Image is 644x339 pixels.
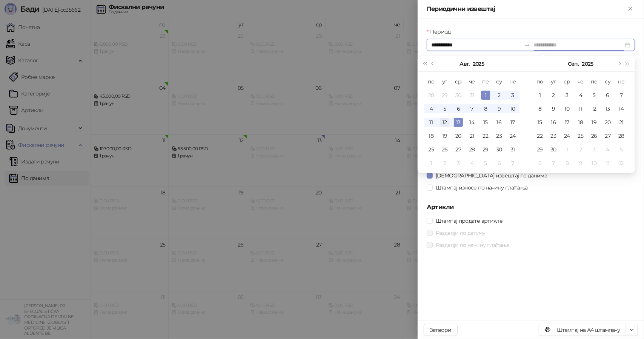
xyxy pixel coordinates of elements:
[508,91,517,100] div: 3
[587,116,601,129] td: 2025-09-19
[560,143,574,156] td: 2025-10-01
[424,156,438,170] td: 2025-09-01
[626,5,635,14] button: Close
[438,156,452,170] td: 2025-09-02
[533,129,547,143] td: 2025-09-22
[601,116,615,129] td: 2025-09-20
[524,42,530,48] span: swap-right
[617,131,626,140] div: 28
[617,159,626,168] div: 12
[438,102,452,116] td: 2025-08-05
[438,116,452,129] td: 2025-08-12
[452,156,465,170] td: 2025-09-03
[454,131,463,140] div: 20
[603,145,612,154] div: 4
[563,159,572,168] div: 8
[481,159,490,168] div: 5
[601,156,615,170] td: 2025-10-11
[560,75,574,88] th: ср
[560,116,574,129] td: 2025-09-17
[576,91,585,100] div: 4
[454,118,463,127] div: 13
[479,102,492,116] td: 2025-08-08
[533,156,547,170] td: 2025-10-06
[481,104,490,113] div: 8
[467,131,476,140] div: 21
[615,56,623,71] button: Следећи месец (PageDown)
[547,75,560,88] th: ут
[535,91,544,100] div: 1
[533,88,547,102] td: 2025-09-01
[506,75,520,88] th: не
[424,75,438,88] th: по
[547,129,560,143] td: 2025-09-23
[427,145,436,154] div: 25
[615,156,628,170] td: 2025-10-12
[424,143,438,156] td: 2025-08-25
[535,145,544,154] div: 29
[582,56,593,71] button: Изабери годину
[465,88,479,102] td: 2025-07-31
[576,145,585,154] div: 2
[427,118,436,127] div: 11
[587,88,601,102] td: 2025-09-05
[467,145,476,154] div: 28
[533,102,547,116] td: 2025-09-08
[479,116,492,129] td: 2025-08-15
[624,56,632,71] button: Следећа година (Control + right)
[574,88,587,102] td: 2025-09-04
[465,102,479,116] td: 2025-08-07
[576,131,585,140] div: 25
[454,104,463,113] div: 6
[452,88,465,102] td: 2025-07-30
[574,116,587,129] td: 2025-09-18
[574,143,587,156] td: 2025-10-02
[574,156,587,170] td: 2025-10-09
[427,159,436,168] div: 1
[533,143,547,156] td: 2025-09-29
[535,131,544,140] div: 22
[433,171,550,180] span: [DEMOGRAPHIC_DATA] извештај по данима
[492,88,506,102] td: 2025-08-02
[454,91,463,100] div: 30
[424,116,438,129] td: 2025-08-11
[506,88,520,102] td: 2025-08-03
[479,88,492,102] td: 2025-08-01
[467,104,476,113] div: 7
[587,143,601,156] td: 2025-10-03
[440,131,449,140] div: 19
[587,129,601,143] td: 2025-09-26
[427,131,436,140] div: 18
[421,56,429,71] button: Претходна година (Control + left)
[438,129,452,143] td: 2025-08-19
[429,56,437,71] button: Претходни месец (PageUp)
[533,116,547,129] td: 2025-09-15
[427,203,635,212] h5: Артикли
[479,143,492,156] td: 2025-08-29
[547,156,560,170] td: 2025-10-07
[568,56,579,71] button: Изабери месец
[601,129,615,143] td: 2025-09-27
[506,143,520,156] td: 2025-08-31
[549,145,558,154] div: 30
[547,102,560,116] td: 2025-09-09
[508,159,517,168] div: 7
[452,143,465,156] td: 2025-08-27
[563,104,572,113] div: 10
[508,104,517,113] div: 10
[535,118,544,127] div: 15
[590,118,599,127] div: 19
[601,143,615,156] td: 2025-10-04
[533,75,547,88] th: по
[492,156,506,170] td: 2025-09-06
[547,143,560,156] td: 2025-09-30
[574,75,587,88] th: че
[424,324,458,336] button: Затвори
[431,41,521,49] input: Период
[427,91,436,100] div: 28
[467,118,476,127] div: 14
[440,145,449,154] div: 26
[615,102,628,116] td: 2025-09-14
[467,159,476,168] div: 4
[563,91,572,100] div: 3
